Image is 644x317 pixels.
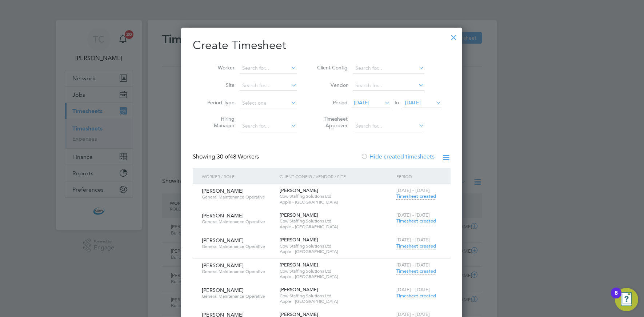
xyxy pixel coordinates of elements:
label: Client Config [315,64,348,71]
span: General Maintenance Operative [202,219,274,225]
span: Cbw Staffing Solutions Ltd [280,193,393,199]
span: [PERSON_NAME] [202,287,244,293]
span: Apple - [GEOGRAPHIC_DATA] [280,199,393,205]
span: [DATE] - [DATE] [396,237,430,243]
span: 30 of [217,153,230,160]
span: [DATE] - [DATE] [396,187,430,193]
input: Search for... [240,63,297,73]
label: Worker [202,64,235,71]
span: [PERSON_NAME] [280,237,318,243]
span: Apple - [GEOGRAPHIC_DATA] [280,249,393,254]
button: Open Resource Center, 8 new notifications [615,288,638,311]
span: [PERSON_NAME] [202,212,244,219]
h2: Create Timesheet [193,38,451,53]
span: [PERSON_NAME] [202,188,244,194]
input: Search for... [353,121,424,131]
span: Apple - [GEOGRAPHIC_DATA] [280,224,393,230]
span: Cbw Staffing Solutions Ltd [280,293,393,299]
span: [PERSON_NAME] [280,286,318,293]
span: Timesheet created [396,243,436,249]
span: General Maintenance Operative [202,269,274,274]
input: Select one [240,98,297,108]
span: To [392,98,401,107]
span: [DATE] [405,99,421,106]
label: Period Type [202,99,235,106]
div: Showing [193,153,260,161]
span: [DATE] - [DATE] [396,262,430,268]
label: Site [202,82,235,88]
span: [DATE] - [DATE] [396,286,430,293]
span: General Maintenance Operative [202,194,274,200]
span: Cbw Staffing Solutions Ltd [280,243,393,249]
div: Client Config / Vendor / Site [278,168,395,185]
label: Hide created timesheets [361,153,435,160]
span: Cbw Staffing Solutions Ltd [280,268,393,274]
div: Worker / Role [200,168,278,185]
input: Search for... [353,81,424,91]
span: [DATE] - [DATE] [396,212,430,218]
span: Apple - [GEOGRAPHIC_DATA] [280,298,393,304]
span: Timesheet created [396,193,436,200]
span: [DATE] [354,99,369,106]
span: Apple - [GEOGRAPHIC_DATA] [280,274,393,280]
span: General Maintenance Operative [202,293,274,299]
div: 8 [615,293,618,302]
span: 48 Workers [217,153,259,160]
span: Timesheet created [396,218,436,224]
span: [PERSON_NAME] [280,262,318,268]
label: Hiring Manager [202,116,235,129]
span: Cbw Staffing Solutions Ltd [280,218,393,224]
label: Period [315,99,348,106]
span: [PERSON_NAME] [202,262,244,269]
span: [PERSON_NAME] [202,237,244,244]
span: General Maintenance Operative [202,244,274,249]
label: Timesheet Approver [315,116,348,129]
span: [PERSON_NAME] [280,187,318,193]
div: Period [395,168,443,185]
input: Search for... [240,81,297,91]
span: [PERSON_NAME] [280,212,318,218]
label: Vendor [315,82,348,88]
span: Timesheet created [396,268,436,274]
input: Search for... [353,63,424,73]
span: Timesheet created [396,293,436,299]
input: Search for... [240,121,297,131]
